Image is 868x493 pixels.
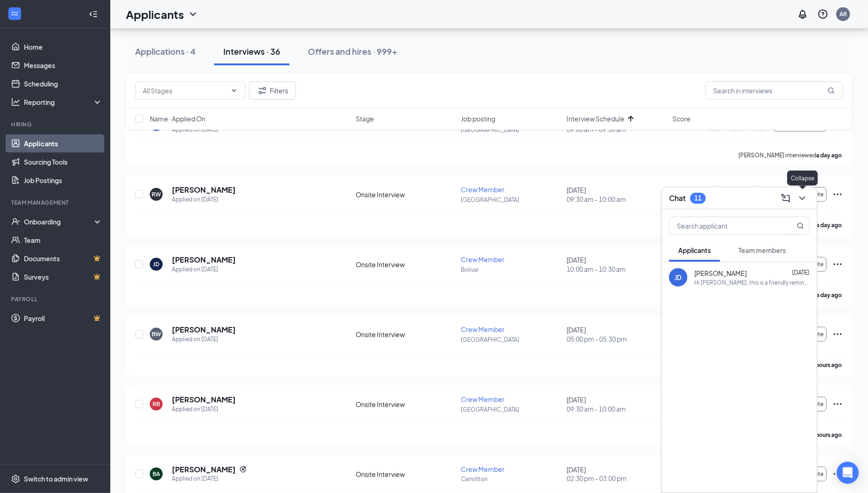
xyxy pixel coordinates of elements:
svg: Ellipses [832,469,843,480]
div: Onsite Interview [356,260,456,269]
div: Applied on [DATE] [172,195,236,204]
h5: [PERSON_NAME] [172,325,236,335]
span: 10:00 am - 10:30 am [567,264,667,274]
b: a day ago [816,222,842,229]
h5: [PERSON_NAME] [172,395,236,405]
div: Hiring [11,120,101,128]
div: BW [152,330,161,338]
h5: [PERSON_NAME] [172,464,236,475]
div: [DATE] [567,465,667,483]
div: Payroll [11,295,101,303]
a: Job Postings [24,171,102,189]
p: [GEOGRAPHIC_DATA] [461,406,562,413]
a: SurveysCrown [24,268,102,286]
div: Applied on [DATE] [172,265,236,274]
div: JD [675,273,682,282]
div: JD [153,260,159,268]
b: 4 hours ago [811,431,842,438]
svg: MagnifyingGlass [797,222,804,229]
div: Applied on [DATE] [172,335,236,344]
div: RW [152,190,161,198]
svg: ChevronDown [187,9,199,20]
svg: UserCheck [11,217,20,226]
span: Crew Member [461,465,505,473]
div: Team Management [11,199,101,206]
div: Onsite Interview [356,190,456,199]
h5: [PERSON_NAME] [172,185,236,195]
div: [DATE] [567,325,667,344]
span: [PERSON_NAME] [694,269,747,278]
a: Scheduling [24,75,102,93]
div: Open Intercom Messenger [837,462,859,484]
input: All Stages [143,86,227,96]
b: a day ago [816,152,842,159]
button: ChevronDown [795,191,810,206]
svg: ComposeMessage [780,193,791,204]
div: Onboarding [24,217,95,226]
div: AR [840,10,847,18]
div: Onsite Interview [356,470,456,479]
a: Sourcing Tools [24,153,102,171]
div: Reporting [24,97,103,107]
div: Interviews · 36 [223,46,280,57]
p: [GEOGRAPHIC_DATA] [461,196,562,204]
input: Search applicant [669,217,778,235]
span: Team members [738,246,786,254]
div: [DATE] [567,255,667,274]
svg: Ellipses [832,259,843,270]
span: Crew Member [461,255,505,264]
p: [PERSON_NAME] interviewed . [738,151,843,159]
p: Carrollton [461,476,562,483]
span: 09:30 am - 10:00 am [567,195,667,204]
div: RB [153,400,160,408]
span: 02:30 pm - 03:00 pm [567,474,667,483]
svg: Analysis [11,97,20,107]
a: Team [24,231,102,249]
span: Job posting [461,114,496,123]
svg: ChevronDown [230,87,238,94]
div: Hi [PERSON_NAME], this is a friendly reminder. Your meeting with [PERSON_NAME]'s for Crew Member ... [694,279,810,287]
a: DocumentsCrown [24,249,102,268]
div: Onsite Interview [356,400,456,409]
span: 05:00 pm - 05:30 pm [567,334,667,344]
div: Switch to admin view [24,475,88,484]
svg: MagnifyingGlass [828,87,835,94]
svg: ArrowUp [625,113,636,124]
div: Offers and hires · 999+ [308,46,397,57]
input: Search in interviews [705,81,843,100]
svg: Filter [257,85,268,96]
svg: QuestionInfo [817,9,828,20]
svg: Ellipses [832,399,843,410]
div: Onsite Interview [356,330,456,339]
p: Bolivar [461,266,562,274]
span: Interview Schedule [567,114,624,123]
svg: Settings [11,475,20,484]
div: Applied on [DATE] [172,475,247,484]
div: Applications · 4 [135,46,196,57]
div: BA [153,470,160,478]
div: [DATE] [567,395,667,413]
b: 21 hours ago [808,361,842,368]
div: 11 [694,194,702,202]
a: PayrollCrown [24,309,102,327]
div: [DATE] [567,185,667,204]
button: ComposeMessage [778,191,793,206]
span: Crew Member [461,395,505,403]
span: [DATE] [792,269,809,276]
svg: WorkstreamLogo [10,9,19,18]
a: Applicants [24,134,102,153]
svg: Ellipses [832,189,843,200]
span: Crew Member [461,185,505,194]
button: Filter Filters [249,81,296,100]
p: [GEOGRAPHIC_DATA] [461,336,562,344]
span: Score [672,114,691,123]
span: Crew Member [461,325,505,333]
h3: Chat [669,193,686,203]
span: Name · Applied On [150,114,205,123]
svg: Reapply [239,466,247,473]
div: Collapse [787,171,818,186]
div: Applied on [DATE] [172,405,236,414]
span: Stage [356,114,374,123]
a: Messages [24,56,102,75]
span: Applicants [678,246,711,254]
